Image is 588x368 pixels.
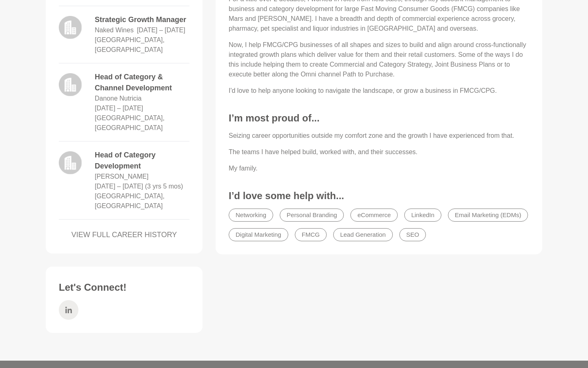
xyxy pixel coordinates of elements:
[229,86,529,96] p: I'd love to help anyone looking to navigate the landscape, or grow a business in FMCG/CPG.
[95,113,189,133] dd: [GEOGRAPHIC_DATA], [GEOGRAPHIC_DATA]
[229,190,529,202] h3: I’d love some help with...
[229,131,529,141] p: Seizing career opportunities outside my comfort zone and the growth I have experienced from that.
[95,25,134,35] dd: Naked Wines
[95,72,189,94] dd: Head of Category & Channel Development
[95,191,189,211] dd: [GEOGRAPHIC_DATA], [GEOGRAPHIC_DATA]
[95,105,143,112] time: [DATE] – [DATE]
[95,172,149,182] dd: [PERSON_NAME]
[95,103,143,113] dd: September 2020 – April 2021
[95,35,189,55] dd: [GEOGRAPHIC_DATA], [GEOGRAPHIC_DATA]
[59,281,189,294] h3: Let's Connect!
[229,40,529,79] p: Now, I help FMCG/CPG businesses of all shapes and sizes to build and align around cross-functiona...
[95,183,183,190] time: [DATE] – [DATE] (3 yrs 5 mos)
[59,73,82,96] img: logo
[95,94,142,103] dd: Danone Nutricia
[95,14,189,25] dd: Strategic Growth Manager
[137,25,185,35] dd: April 2021 – January 2022
[59,300,78,320] a: LinkedIn
[59,151,82,174] img: logo
[229,147,529,157] p: The teams I have helped build, worked with, and their successes.
[229,112,529,124] h3: I’m most proud of...
[95,182,183,191] dd: September 2016 – February 2020 (3 yrs 5 mos)
[59,16,82,39] img: logo
[59,229,189,240] a: VIEW FULL CAREER HISTORY
[229,164,529,173] p: My family.
[95,150,189,172] dd: Head of Category Development
[137,27,185,34] time: [DATE] – [DATE]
